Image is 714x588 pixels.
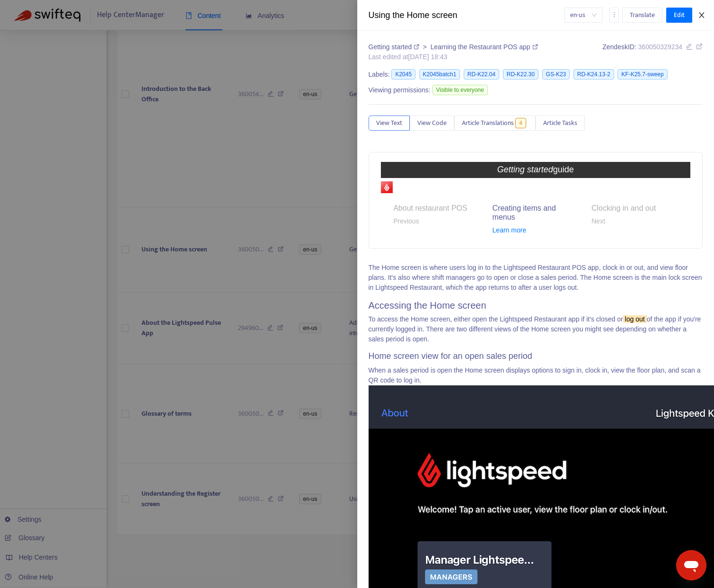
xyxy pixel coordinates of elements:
a: log out [623,315,647,323]
span: close [698,11,705,19]
h4: Creating items and menus [493,204,579,222]
em: Getting started [497,165,553,174]
a: Learning the Restaurant POS app [431,43,538,51]
button: Close [695,11,708,20]
p: The Home screen is where users log in to the Lightspeed Restaurant POS app, clock in or out, and ... [369,263,703,293]
span: Edit [674,10,685,20]
button: Article Translations4 [454,116,536,131]
img: k-series.png [381,181,393,193]
span: 4 [515,118,526,128]
span: GS-K23 [542,69,570,80]
p: To access the Home screen, either open the Lightspeed Restaurant app if it's closed or of the app... [369,314,703,344]
a: Learn more [493,226,527,234]
h3: guide [381,162,691,178]
span: View Text [376,118,402,128]
div: Zendesk ID: [602,42,703,62]
button: Article Tasks [536,116,585,131]
h2: Accessing the Home screen [369,300,703,311]
span: View Code [417,118,447,128]
span: Viewing permissions: [369,85,431,95]
button: Translate [622,8,662,23]
span: Visible to everyone [432,85,488,95]
span: en-us [570,8,597,22]
div: Using the Home screen [369,9,564,22]
button: more [609,8,619,23]
div: > [369,42,538,52]
span: Article Translations [462,118,514,128]
span: more [611,11,617,18]
button: View Text [369,116,410,131]
span: 360050329234 [638,43,682,51]
iframe: Button to launch messaging window [676,550,706,580]
span: K2045batch1 [419,69,460,80]
span: Article Tasks [543,118,577,128]
a: Next [591,217,605,225]
div: Last edited at [DATE] 18:43 [369,52,538,62]
span: K2045 [391,69,415,80]
span: RD-K22.30 [503,69,538,80]
span: Labels: [369,70,390,80]
h4: Clocking in and out [591,204,678,213]
h4: About restaurant POS [393,204,479,213]
button: View Code [410,116,454,131]
a: Getting started [369,43,421,51]
span: Translate [630,10,655,20]
span: RD-K24.13-2 [573,69,614,80]
button: Edit [666,8,692,23]
span: RD-K22.04 [464,69,499,80]
a: Previous [393,217,419,225]
h3: Home screen view for an open sales period [369,351,703,362]
span: KF-K25.7-sweep [617,69,667,80]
